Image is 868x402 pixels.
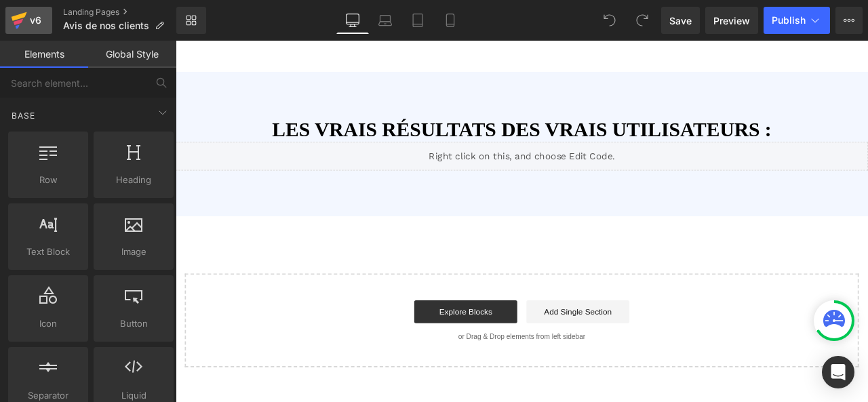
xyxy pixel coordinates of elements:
a: Add Single Section [416,308,538,335]
a: Mobile [434,7,467,34]
span: Heading [98,173,170,187]
div: Open Intercom Messenger [822,356,854,388]
a: Preview [705,7,758,34]
a: Desktop [336,7,369,34]
span: Avis de nos clients [63,20,149,31]
span: Base [10,109,37,122]
button: Publish [764,7,830,34]
span: Image [98,245,170,259]
span: Button [98,317,170,331]
a: Landing Pages [63,7,176,18]
button: Undo [596,7,623,34]
a: Laptop [369,7,401,34]
a: Explore Blocks [283,308,405,335]
button: More [835,7,863,34]
button: Redo [629,7,656,34]
a: Global Style [88,41,176,68]
p: or Drag & Drop elements from left sidebar [33,346,788,355]
a: New Library [176,7,206,34]
span: Save [669,14,692,28]
span: Publish [772,15,806,26]
div: v6 [27,12,44,29]
span: Icon [12,317,84,331]
span: Preview [713,14,750,28]
a: v6 [5,7,52,34]
a: Tablet [401,7,434,34]
span: Text Block [12,245,84,259]
span: Row [12,173,84,187]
